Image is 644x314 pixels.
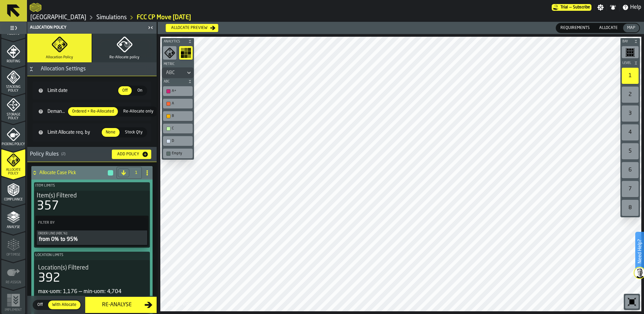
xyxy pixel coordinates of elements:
[37,199,59,213] div: 357
[121,108,156,115] span: Re-Allocate only
[133,86,147,95] div: thumb
[164,100,191,107] div: A
[1,121,25,148] li: menu Picking Policy
[622,181,639,197] div: 7
[164,88,191,95] div: A+
[1,94,25,121] li: menu Storage Policy
[1,281,25,284] span: Re-assign
[620,142,640,161] div: button-toolbar-undefined
[38,272,60,285] div: 392
[162,80,187,84] span: ABC
[168,26,210,30] div: Allocate preview
[27,62,157,76] h3: title-section-Allocation Settings
[622,162,639,178] div: 6
[34,252,150,259] label: Location Limits
[595,24,622,32] div: thumb
[619,3,644,11] label: button-toggle-Help
[1,168,25,176] span: Allocate Policy
[37,230,147,245] button: Order Line (ABC %):from 0% to 95%
[622,124,639,140] div: 4
[27,66,35,72] button: Button-Allocation Settings-open
[30,1,41,13] a: logo-header
[33,300,47,310] label: button-switch-multi-Off
[620,60,640,66] button: button-
[1,85,25,93] span: Stacking Policy
[67,106,119,117] label: button-switch-multi-Ordered + Re-Allocated
[620,66,640,85] div: button-toolbar-undefined
[46,55,73,60] span: Allocation Policy
[630,3,641,11] span: Help
[552,4,591,11] a: link-to-/wh/i/b8e8645a-5c77-43f4-8135-27e3a4d97801/pricing/
[37,192,147,199] div: Title
[96,14,127,21] a: link-to-/wh/i/b8e8645a-5c77-43f4-8135-27e3a4d97801
[622,200,639,216] div: 8
[623,24,639,32] div: thumb
[37,192,77,199] span: Item(s) Filtered
[35,263,149,297] div: stat-Location(s) Filtered
[89,301,144,309] div: Re-Analyse
[181,48,191,58] svg: Heatmap Mode
[620,45,640,60] div: button-toolbar-undefined
[119,107,157,116] div: thumb
[108,170,113,176] button: button-
[29,25,146,30] div: Allocation Policy
[137,14,191,21] a: link-to-/wh/i/b8e8645a-5c77-43f4-8135-27e3a4d97801/simulations/ce584dbd-48ad-431f-94fb-6c3888eeb9ea
[1,198,25,201] span: Compliance
[162,296,200,310] a: logo-header
[134,88,145,94] span: On
[620,123,640,142] div: button-toolbar-undefined
[30,14,86,21] a: link-to-/wh/i/b8e8645a-5c77-43f4-8135-27e3a4d97801
[162,147,194,160] div: button-toolbar-undefined
[1,232,25,259] li: menu Optimise
[33,301,47,309] div: thumb
[1,113,25,120] span: Storage Policy
[594,23,622,33] label: button-switch-multi-Allocate
[37,65,90,73] div: Allocation Settings
[101,127,120,137] label: button-switch-multi-None
[122,129,145,135] span: Stock Qty
[558,25,592,31] span: Requirements
[162,45,178,61] div: button-toolbar-undefined
[172,151,191,156] div: Empty
[164,48,175,58] svg: Policy Mode
[164,137,191,145] div: D
[164,113,191,120] div: B
[118,86,132,95] div: thumb
[38,232,146,235] div: Order Line (ABC %):
[30,13,641,22] nav: Breadcrumb
[120,88,130,94] span: Off
[172,101,191,106] div: A
[34,182,150,189] label: Item Limits
[620,85,640,104] div: button-toolbar-undefined
[38,264,89,272] span: Location(s) Filtered
[119,106,158,117] label: button-switch-multi-Re-Allocate only
[48,301,80,309] div: thumb
[172,114,191,118] div: B
[622,68,639,84] div: 1
[27,147,157,162] h3: title-section-[object Object]
[560,5,568,10] span: Trial
[166,24,218,32] button: button-Allocate preview
[162,38,194,45] button: button-
[1,66,25,93] li: menu Stacking Policy
[46,88,118,93] span: Limit date
[162,40,187,43] span: Analytics
[556,24,594,32] div: thumb
[1,11,25,38] li: menu Agents
[569,5,572,10] span: —
[1,177,25,203] li: menu Compliance
[621,40,633,43] span: Bay
[120,127,147,137] label: button-switch-multi-Stock Qty
[626,296,637,307] svg: Reset zoom and position
[552,4,591,11] div: Menu Subscription
[620,180,640,198] div: button-toolbar-undefined
[112,150,151,159] button: button-Add Policy
[162,85,194,97] div: button-toolbar-undefined
[61,152,65,156] span: ( 2 )
[636,232,643,270] label: Need Help?
[594,4,607,11] label: button-toggle-Settings
[172,89,191,93] div: A+
[85,297,157,313] button: button-Re-Analyse
[69,108,117,115] span: Ordered + Re-Allocated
